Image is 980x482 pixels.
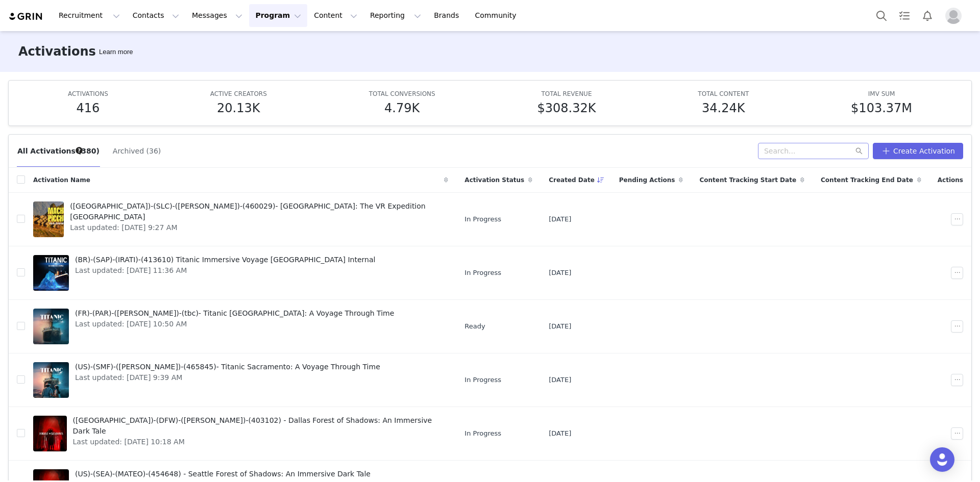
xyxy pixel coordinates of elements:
[549,214,571,224] span: [DATE]
[916,4,939,27] button: Notifications
[851,99,912,117] h5: $103.37M
[70,222,442,233] span: Last updated: [DATE] 9:27 AM
[68,90,108,97] span: ACTIVATIONS
[73,437,443,447] span: Last updated: [DATE] 10:18 AM
[699,175,796,185] span: Content Tracking Start Date
[619,175,675,185] span: Pending Actions
[549,428,571,439] span: [DATE]
[929,169,971,191] div: Actions
[549,175,595,185] span: Created Date
[537,99,596,117] h5: $308.32K
[217,99,260,117] h5: 20.13K
[18,42,96,61] h3: Activations
[893,4,916,27] a: Tasks
[308,4,363,27] button: Content
[75,308,394,319] span: (FR)-(PAR)-([PERSON_NAME])-(tbc)- Titanic [GEOGRAPHIC_DATA]: A Voyage Through Time
[33,199,448,240] a: ([GEOGRAPHIC_DATA])-(SLC)-([PERSON_NAME])-(460029)- [GEOGRAPHIC_DATA]: The VR Expedition [GEOGRAP...
[127,4,185,27] button: Contacts
[17,143,100,159] button: All Activations (380)
[75,372,380,383] span: Last updated: [DATE] 9:39 AM
[8,12,44,21] img: grin logo
[33,252,448,293] a: (BR)-(SAP)-(IRATI)-(413610) Titanic Immersive Voyage [GEOGRAPHIC_DATA] InternalLast updated: [DAT...
[53,4,126,27] button: Recruitment
[70,201,442,222] span: ([GEOGRAPHIC_DATA])-(SLC)-([PERSON_NAME])-(460029)- [GEOGRAPHIC_DATA]: The VR Expedition [GEOGRAP...
[469,4,527,27] a: Community
[364,4,427,27] button: Reporting
[249,4,307,27] button: Program
[855,147,863,155] i: icon: search
[33,360,448,400] a: (US)-(SMF)-([PERSON_NAME])-(465845)- Titanic Sacramento: A Voyage Through TimeLast updated: [DATE...
[939,8,972,24] button: Profile
[384,99,420,117] h5: 4.79K
[369,90,435,97] span: TOTAL CONVERSIONS
[428,4,468,27] a: Brands
[75,265,375,276] span: Last updated: [DATE] 11:36 AM
[75,362,380,372] span: (US)-(SMF)-([PERSON_NAME])-(465845)- Titanic Sacramento: A Voyage Through Time
[33,413,448,454] a: ([GEOGRAPHIC_DATA])-(DFW)-([PERSON_NAME])-(403102) - Dallas Forest of Shadows: An Immersive Dark ...
[868,90,895,97] span: IMV SUM
[870,4,893,27] button: Search
[464,375,501,385] span: In Progress
[464,321,485,332] span: Ready
[542,90,592,97] span: TOTAL REVENUE
[75,255,375,265] span: (BR)-(SAP)-(IRATI)-(413610) Titanic Immersive Voyage [GEOGRAPHIC_DATA] Internal
[549,268,571,278] span: [DATE]
[75,469,371,479] span: (US)-(SEA)-(MATEO)-(454648) - Seattle Forest of Shadows: An Immersive Dark Tale
[73,415,443,437] span: ([GEOGRAPHIC_DATA])-(DFW)-([PERSON_NAME])-(403102) - Dallas Forest of Shadows: An Immersive Dark ...
[549,375,571,385] span: [DATE]
[464,428,501,439] span: In Progress
[33,306,448,347] a: (FR)-(PAR)-([PERSON_NAME])-(tbc)- Titanic [GEOGRAPHIC_DATA]: A Voyage Through TimeLast updated: [...
[702,99,745,117] h5: 34.24K
[698,90,749,97] span: TOTAL CONTENT
[97,47,135,57] div: Tooltip anchor
[112,143,161,159] button: Archived (36)
[945,8,962,24] img: placeholder-profile.jpg
[758,143,869,159] input: Search...
[210,90,267,97] span: ACTIVE CREATORS
[549,321,571,332] span: [DATE]
[873,143,963,159] button: Create Activation
[75,319,394,329] span: Last updated: [DATE] 10:50 AM
[76,99,100,117] h5: 416
[186,4,249,27] button: Messages
[75,146,84,155] div: Tooltip anchor
[930,447,954,472] div: Open Intercom Messenger
[464,175,524,185] span: Activation Status
[33,175,90,185] span: Activation Name
[821,175,913,185] span: Content Tracking End Date
[464,214,501,224] span: In Progress
[464,268,501,278] span: In Progress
